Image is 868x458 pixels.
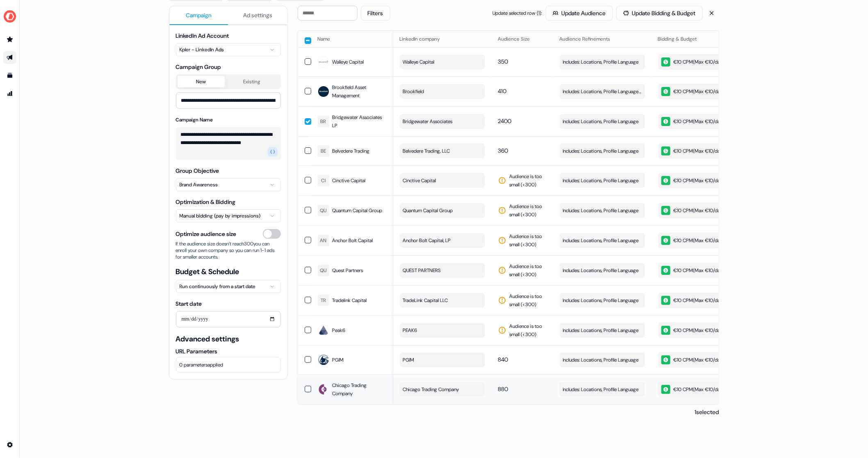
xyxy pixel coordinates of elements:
button: Anchor Bolt Capital, LP [400,233,485,248]
span: PGIM [403,356,415,364]
button: Belvedere Trading, LLC [400,144,485,158]
button: Includes: Locations, Profile Language [560,203,645,218]
button: Bridgewater Associates [400,114,485,129]
span: Ad settings [243,11,272,19]
button: €10 CPM(Max €10/day) [658,54,743,70]
button: Includes: Locations, Profile Language [560,323,645,338]
div: €10 CPM ( Max €10/day ) [661,147,724,156]
span: Includes: Locations, Profile Language [563,147,639,155]
span: Quantum Capital Group [333,206,383,215]
label: Campaign Name [176,117,213,123]
button: Update Audience [546,6,613,21]
span: Campaign Group [176,63,281,71]
span: Includes: Locations, Profile Language [563,356,639,364]
a: Go to attribution [3,87,16,100]
button: Includes: Locations, Profile Language [560,173,645,188]
span: Bridgewater Associates [403,117,453,126]
button: Includes: Locations, Profile Language [560,382,645,397]
span: Includes: Locations, Profile Language [563,176,639,185]
span: 350 [498,58,508,65]
div: €10 CPM ( Max €10/day ) [661,206,724,215]
span: Anchor Bolt Capital [333,236,373,245]
button: Includes: Locations, Profile Language [560,55,645,69]
span: Quest Partners [333,266,363,275]
span: Audience is too small (< 300 ) [510,322,547,339]
span: Cinctive Capital [403,176,436,185]
span: Chicago Trading Company [333,381,387,398]
span: Optimize audience size [176,230,237,238]
span: Includes: Locations, Profile Language [563,385,639,394]
a: Go to integrations [3,438,16,451]
p: 1 selected [692,408,719,416]
button: €10 CPM(Max €10/day) [658,173,743,188]
span: Includes: Locations, Profile Language [563,266,639,275]
button: Includes: Locations, Profile Language [560,233,645,248]
button: Includes: Locations, Profile Language [560,263,645,278]
span: PEAK6 [403,326,417,334]
button: PGIM [400,353,485,367]
button: €10 CPM(Max €10/day) [658,382,743,397]
span: Brookfield [403,87,424,96]
span: Walleye Capital [333,58,364,66]
span: Includes: Locations, Profile Language [563,296,639,305]
th: LinkedIn company [393,31,492,47]
span: 840 [498,356,508,363]
div: TR [321,296,326,305]
th: Audience Refinements [553,31,652,47]
div: BE [321,147,326,155]
button: Brookfield [400,84,485,99]
button: Filters [361,6,390,21]
span: PGIM [333,356,344,364]
span: If the audience size doesn’t reach 300 you can enroll your own company so you can run 1-1 ads for... [176,240,281,260]
div: BR [321,117,326,126]
span: 410 [498,87,507,95]
button: €10 CPM(Max €10/day) [658,114,743,129]
span: Belvedere Trading, LLC [403,147,450,155]
span: Belvedere Trading [333,147,370,155]
span: Bridgewater Associates LP [333,113,387,130]
th: Bidding & Budget [652,31,750,47]
span: Update selected row ( 1 ): [493,9,542,17]
span: Includes: Locations, Profile Language, Job Titles [563,87,642,96]
div: €10 CPM ( Max €10/day ) [661,266,724,275]
button: €10 CPM(Max €10/day) [658,352,743,368]
div: €10 CPM ( Max €10/day ) [661,355,724,364]
span: Includes: Locations, Profile Language [563,236,639,245]
span: Tradelink Capital [333,296,367,305]
div: QU [320,266,327,275]
span: Chicago Trading Company [403,385,459,394]
button: PEAK6 [400,323,485,338]
span: 360 [498,147,508,154]
button: Cinctive Capital [400,173,485,188]
button: TradeLink Capital LLC [400,293,485,308]
span: Audience is too small (< 300 ) [510,292,547,309]
button: Chicago Trading Company [400,382,485,397]
span: Audience is too small (< 300 ) [510,232,547,249]
button: QUEST PARTNERS [400,263,485,278]
button: €10 CPM(Max €10/day) [658,233,743,248]
button: 0 parametersapplied [176,357,281,373]
span: 2400 [498,117,512,125]
span: Includes: Locations, Profile Language [563,58,639,66]
button: Includes: Locations, Profile Language [560,293,645,308]
span: Audience is too small (< 300 ) [510,202,547,219]
div: €10 CPM ( Max €10/day ) [661,57,724,66]
div: QU [320,206,327,215]
label: Group Objective [176,167,219,174]
button: Quantum Capital Group [400,203,485,218]
span: Advanced settings [176,334,281,344]
span: QUEST PARTNERS [403,266,441,275]
button: Existing [225,76,279,87]
button: €10 CPM(Max €10/day) [658,263,743,278]
span: Brookfield Asset Management [333,83,387,100]
button: Includes: Locations, Profile Language, Job Titles [560,84,645,99]
div: €10 CPM ( Max €10/day ) [661,176,724,185]
span: 880 [498,385,508,393]
span: Quantum Capital Group [403,206,453,215]
div: €10 CPM ( Max €10/day ) [661,385,724,394]
span: Anchor Bolt Capital, LP [403,236,451,245]
button: Includes: Locations, Profile Language [560,114,645,129]
span: Includes: Locations, Profile Language [563,117,639,126]
button: €10 CPM(Max €10/day) [658,143,743,159]
span: Audience is too small (< 300 ) [510,262,547,279]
